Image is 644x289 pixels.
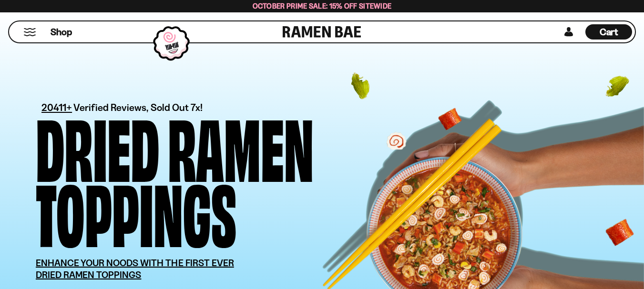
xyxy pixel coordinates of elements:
[600,26,618,38] span: Cart
[168,112,314,178] div: Ramen
[23,28,36,36] button: Mobile Menu Trigger
[36,257,234,280] u: ENHANCE YOUR NOODS WITH THE FIRST EVER DRIED RAMEN TOPPINGS
[253,1,392,10] span: October Prime Sale: 15% off Sitewide
[585,21,632,42] div: Cart
[36,178,236,243] div: Toppings
[51,24,72,40] a: Shop
[51,26,72,39] span: Shop
[36,112,159,178] div: Dried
